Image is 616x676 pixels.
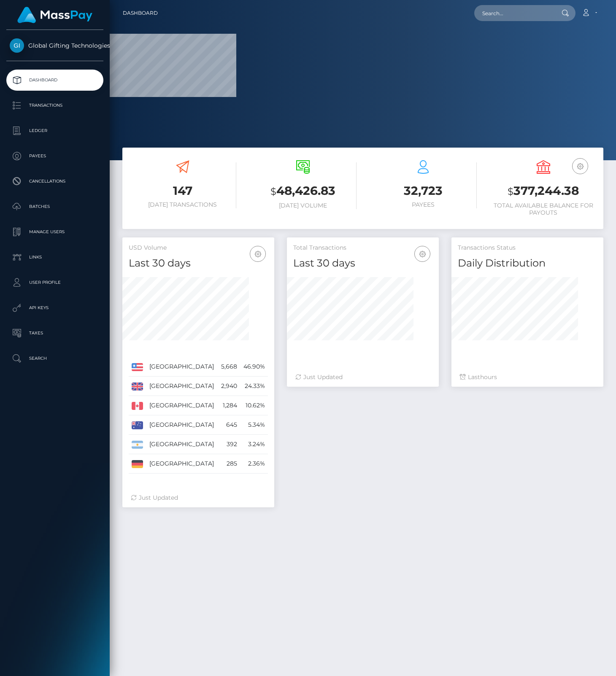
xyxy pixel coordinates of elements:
td: 2,940 [218,377,240,396]
td: [GEOGRAPHIC_DATA] [146,415,218,435]
td: 46.90% [240,357,268,377]
h3: 147 [129,183,236,199]
div: Last hours [460,373,595,382]
td: 645 [218,415,240,435]
h6: Total Available Balance for Payouts [489,202,597,216]
h4: Daily Distribution [458,256,597,271]
p: Transactions [10,99,100,112]
h4: Last 30 days [293,256,432,271]
td: 5.34% [240,415,268,435]
h6: Payees [369,201,477,208]
a: Links [6,247,103,268]
p: Cancellations [10,175,100,188]
img: AU.png [132,421,143,429]
td: [GEOGRAPHIC_DATA] [146,357,218,377]
a: User Profile [6,272,103,293]
small: $ [508,186,513,197]
img: MassPay Logo [17,7,92,23]
span: Global Gifting Technologies Inc [6,42,103,49]
a: Payees [6,145,103,167]
td: 10.62% [240,396,268,415]
td: 24.33% [240,377,268,396]
img: US.png [132,363,143,371]
p: API Keys [10,302,100,314]
a: Dashboard [6,70,103,91]
td: 392 [218,435,240,454]
p: Dashboard [10,74,100,86]
td: [GEOGRAPHIC_DATA] [146,396,218,415]
a: Cancellations [6,171,103,192]
td: 2.36% [240,454,268,474]
input: Search... [474,5,554,21]
small: $ [270,186,276,197]
img: GB.png [132,382,143,390]
p: Manage Users [10,226,100,238]
a: Manage Users [6,221,103,242]
p: Payees [10,150,100,162]
a: Transactions [6,95,103,116]
div: Just Updated [295,373,430,382]
img: AR.png [132,441,143,448]
a: Search [6,348,103,369]
img: Global Gifting Technologies Inc [10,38,24,53]
h3: 377,244.38 [489,183,597,200]
h3: 32,723 [369,183,477,199]
td: [GEOGRAPHIC_DATA] [146,454,218,474]
h6: [DATE] Volume [249,202,357,209]
td: [GEOGRAPHIC_DATA] [146,377,218,396]
td: [GEOGRAPHIC_DATA] [146,435,218,454]
td: 5,668 [218,357,240,377]
p: Links [10,251,100,264]
h5: Total Transactions [293,244,432,252]
h5: Transactions Status [458,244,597,252]
a: Batches [6,196,103,217]
a: API Keys [6,297,103,318]
td: 285 [218,454,240,474]
a: Ledger [6,120,103,141]
p: Batches [10,200,100,213]
a: Taxes [6,323,103,344]
td: 1,284 [218,396,240,415]
p: Ledger [10,124,100,137]
h4: Last 30 days [129,256,268,271]
p: Taxes [10,327,100,339]
img: CA.png [132,402,143,409]
p: Search [10,352,100,365]
div: Just Updated [131,493,266,502]
img: DE.png [132,460,143,468]
h6: [DATE] Transactions [129,201,236,208]
p: User Profile [10,276,100,289]
a: Dashboard [123,4,158,22]
h3: 48,426.83 [249,183,357,200]
h5: USD Volume [129,244,268,252]
td: 3.24% [240,435,268,454]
